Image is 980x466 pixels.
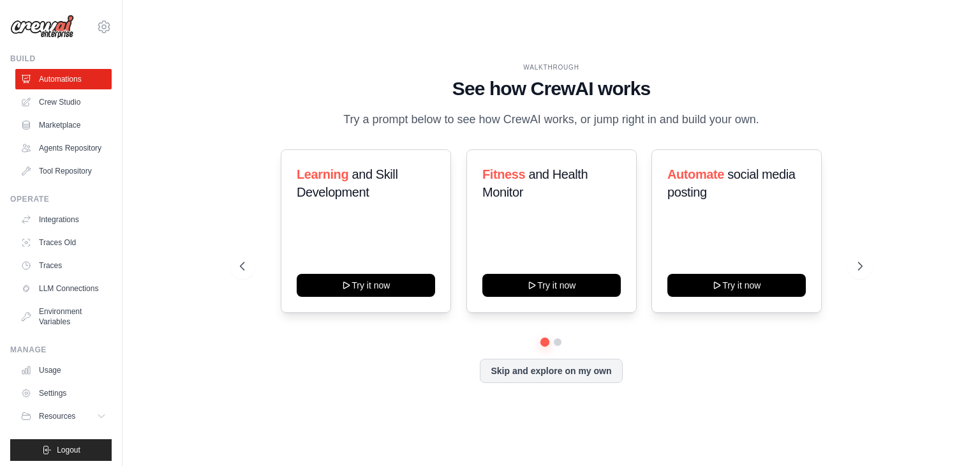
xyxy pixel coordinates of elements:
div: Operate [10,194,112,204]
span: Learning [297,167,348,181]
span: social media posting [667,167,796,199]
span: Fitness [482,167,525,181]
a: Environment Variables [15,301,112,332]
span: and Health Monitor [482,167,588,199]
a: Traces [15,255,112,276]
div: Manage [10,345,112,355]
a: Traces Old [15,232,112,253]
button: Skip and explore on my own [480,359,622,383]
button: Try it now [297,274,435,297]
a: Agents Repository [15,138,112,158]
button: Logout [10,439,112,461]
a: LLM Connections [15,278,112,299]
h1: See how CrewAI works [240,77,863,100]
a: Automations [15,69,112,89]
a: Settings [15,383,112,403]
span: Automate [667,167,724,181]
img: Logo [10,15,74,39]
iframe: Chat Widget [916,405,980,466]
span: Logout [57,445,80,455]
p: Try a prompt below to see how CrewAI works, or jump right in and build your own. [337,110,766,129]
button: Try it now [667,274,806,297]
button: Resources [15,406,112,426]
span: Resources [39,411,75,421]
a: Tool Repository [15,161,112,181]
a: Marketplace [15,115,112,135]
a: Integrations [15,209,112,230]
div: WALKTHROUGH [240,63,863,72]
a: Crew Studio [15,92,112,112]
a: Usage [15,360,112,380]
button: Try it now [482,274,621,297]
div: Build [10,54,112,64]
